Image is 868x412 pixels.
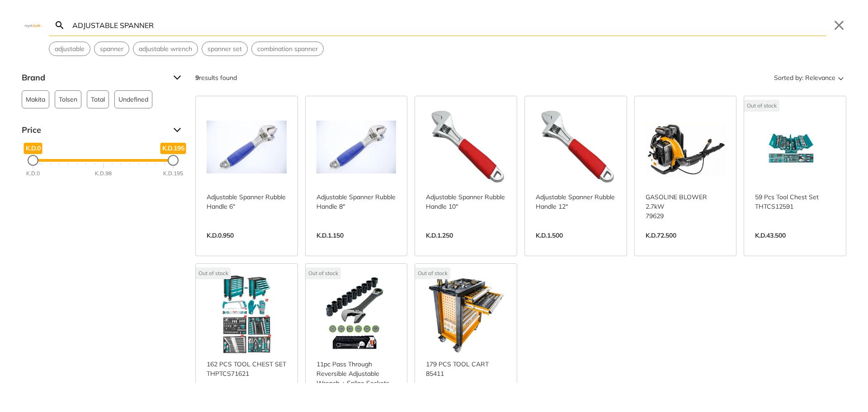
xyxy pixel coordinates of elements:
[87,90,109,108] button: Total
[139,44,192,54] span: adjustable wrench
[202,42,248,56] div: Suggestion: spanner set
[133,42,198,56] button: Select suggestion: adjustable wrench
[832,18,846,33] button: Close
[257,44,318,54] span: combination spanner
[252,42,323,56] button: Select suggestion: combination spanner
[95,169,112,178] div: K.D.98
[168,155,179,166] div: Maximum Price
[49,42,90,56] div: Suggestion: adjustable
[805,70,835,85] span: Relevance
[196,267,231,279] div: Out of stock
[59,91,77,108] span: Tolsen
[26,91,45,108] span: Makita
[415,267,450,279] div: Out of stock
[94,42,129,56] div: Suggestion: spanner
[28,155,38,166] div: Minimum Price
[195,74,199,82] strong: 9
[94,42,129,56] button: Select suggestion: spanner
[26,169,40,178] div: K.D.0
[55,44,85,54] span: adjustable
[772,70,846,85] button: Sorted by:Relevance Sort
[208,44,242,54] span: spanner set
[100,44,123,54] span: spanner
[202,42,247,56] button: Select suggestion: spanner set
[251,42,324,56] div: Suggestion: combination spanner
[22,90,49,108] button: Makita
[163,169,183,178] div: K.D.195
[22,23,43,27] img: Close
[835,72,846,83] svg: Sort
[54,20,65,31] svg: Search
[114,90,152,108] button: Undefined
[71,14,826,36] input: Search…
[22,123,166,137] span: Price
[744,100,779,112] div: Out of stock
[91,91,105,108] span: Total
[55,90,81,108] button: Tolsen
[49,42,90,56] button: Select suggestion: adjustable
[22,70,166,85] span: Brand
[133,42,198,56] div: Suggestion: adjustable wrench
[306,267,341,279] div: Out of stock
[118,91,148,108] span: Undefined
[195,70,237,85] div: results found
